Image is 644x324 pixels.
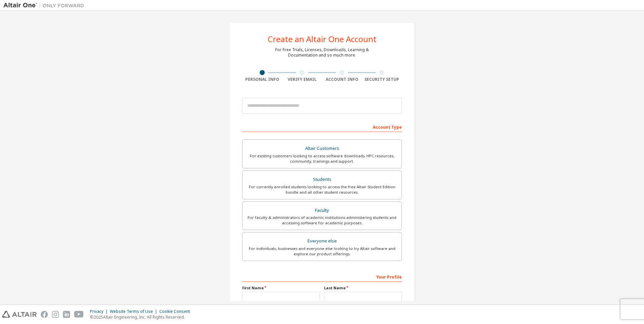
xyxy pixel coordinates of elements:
div: Everyone else [247,236,397,246]
img: youtube.svg [74,311,84,318]
div: Faculty [247,206,397,215]
div: For faculty & administrators of academic institutions administering students and accessing softwa... [247,215,397,226]
div: Privacy [90,309,110,314]
div: For existing customers looking to access software downloads, HPC resources, community, trainings ... [247,153,397,164]
div: Altair Customers [247,144,397,153]
img: instagram.svg [52,311,59,318]
div: Students [247,175,397,184]
label: Last Name [324,285,402,291]
div: For individuals, businesses and everyone else looking to try Altair software and explore our prod... [247,246,397,257]
label: First Name [242,285,320,291]
div: Verify Email [282,77,322,82]
div: Cookie Consent [159,309,194,314]
div: For Free Trials, Licenses, Downloads, Learning & Documentation and so much more. [275,47,369,58]
div: Personal Info [242,77,282,82]
div: Account Type [242,121,402,132]
p: © 2025 Altair Engineering, Inc. All Rights Reserved. [90,314,194,320]
div: Account Info [322,77,362,82]
img: linkedin.svg [63,311,70,318]
div: Create an Altair One Account [268,35,377,43]
div: For currently enrolled students looking to access the free Altair Student Edition bundle and all ... [247,184,397,195]
img: Altair One [3,2,88,9]
div: Security Setup [362,77,402,82]
div: Your Profile [242,271,402,282]
img: altair_logo.svg [2,311,37,318]
img: facebook.svg [41,311,48,318]
div: Website Terms of Use [110,309,159,314]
